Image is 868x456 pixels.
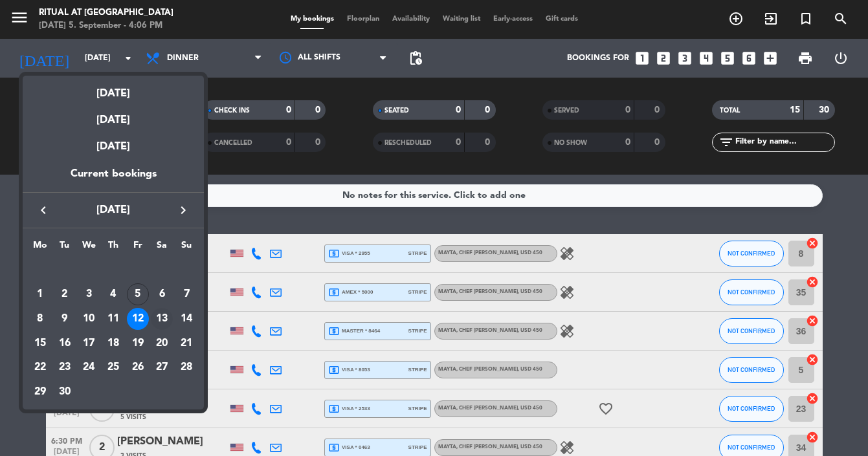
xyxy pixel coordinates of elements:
[174,331,199,356] td: September 21, 2025
[28,282,52,307] td: September 1, 2025
[54,356,76,378] div: 23
[29,308,51,330] div: 8
[76,355,101,380] td: September 24, 2025
[28,380,52,404] td: September 29, 2025
[101,355,126,380] td: September 25, 2025
[127,308,149,330] div: 12
[126,331,150,356] td: September 19, 2025
[175,202,191,218] i: keyboard_arrow_right
[76,282,101,307] td: September 3, 2025
[126,238,150,258] th: Friday
[174,307,199,331] td: September 14, 2025
[101,307,126,331] td: September 11, 2025
[76,331,101,356] td: September 17, 2025
[101,282,126,307] td: September 4, 2025
[151,332,173,354] div: 20
[32,202,55,219] button: keyboard_arrow_left
[174,238,199,258] th: Sunday
[54,332,76,354] div: 16
[126,282,150,307] td: September 5, 2025
[23,166,204,192] div: Current bookings
[175,356,197,378] div: 28
[126,307,150,331] td: September 12, 2025
[151,308,173,330] div: 13
[29,283,51,305] div: 1
[28,238,52,258] th: Monday
[101,331,126,356] td: September 18, 2025
[54,283,76,305] div: 2
[36,202,51,218] i: keyboard_arrow_left
[175,308,197,330] div: 14
[23,76,204,102] div: [DATE]
[102,283,124,305] div: 4
[78,283,100,305] div: 3
[127,356,149,378] div: 26
[78,356,100,378] div: 24
[102,356,124,378] div: 25
[54,308,76,330] div: 9
[55,202,172,219] span: [DATE]
[150,331,175,356] td: September 20, 2025
[28,307,52,331] td: September 8, 2025
[175,332,197,354] div: 21
[23,129,204,165] div: [DATE]
[29,356,51,378] div: 22
[54,381,76,403] div: 30
[127,332,149,354] div: 19
[175,283,197,305] div: 7
[76,307,101,331] td: September 10, 2025
[127,283,149,305] div: 5
[174,282,199,307] td: September 7, 2025
[126,355,150,380] td: September 26, 2025
[52,238,77,258] th: Tuesday
[172,202,195,219] button: keyboard_arrow_right
[28,355,52,380] td: September 22, 2025
[28,331,52,356] td: September 15, 2025
[29,381,51,403] div: 29
[151,356,173,378] div: 27
[52,282,77,307] td: September 2, 2025
[28,258,199,283] td: SEP
[101,238,126,258] th: Thursday
[52,355,77,380] td: September 23, 2025
[102,332,124,354] div: 18
[78,308,100,330] div: 10
[52,380,77,404] td: September 30, 2025
[52,307,77,331] td: September 9, 2025
[150,307,175,331] td: September 13, 2025
[52,331,77,356] td: September 16, 2025
[150,238,175,258] th: Saturday
[150,355,175,380] td: September 27, 2025
[76,238,101,258] th: Wednesday
[150,282,175,307] td: September 6, 2025
[23,102,204,129] div: [DATE]
[102,308,124,330] div: 11
[78,332,100,354] div: 17
[29,332,51,354] div: 15
[174,355,199,380] td: September 28, 2025
[151,283,173,305] div: 6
